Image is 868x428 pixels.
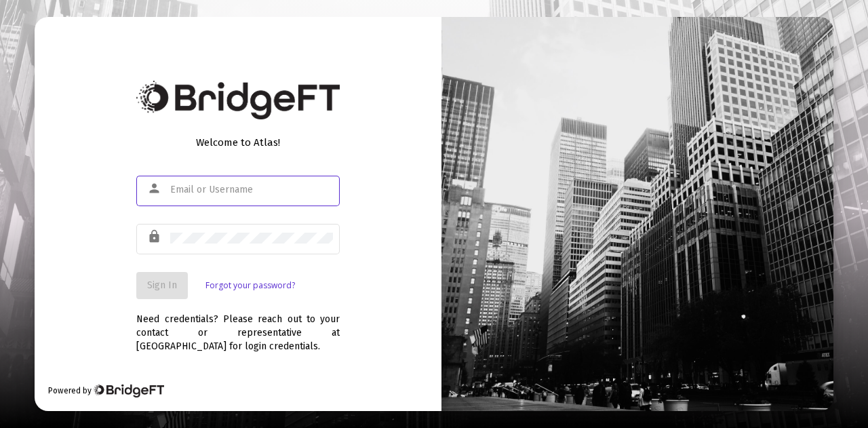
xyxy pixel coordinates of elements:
input: Email or Username [170,184,333,195]
button: Sign In [136,272,188,299]
div: Welcome to Atlas! [136,136,340,149]
div: Need credentials? Please reach out to your contact or representative at [GEOGRAPHIC_DATA] for log... [136,299,340,353]
mat-icon: person [147,180,163,197]
img: Bridge Financial Technology Logo [93,384,164,397]
div: Powered by [48,384,164,397]
img: Bridge Financial Technology Logo [136,81,340,119]
mat-icon: lock [147,229,163,245]
a: Forgot your password? [205,279,295,292]
span: Sign In [147,279,177,291]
